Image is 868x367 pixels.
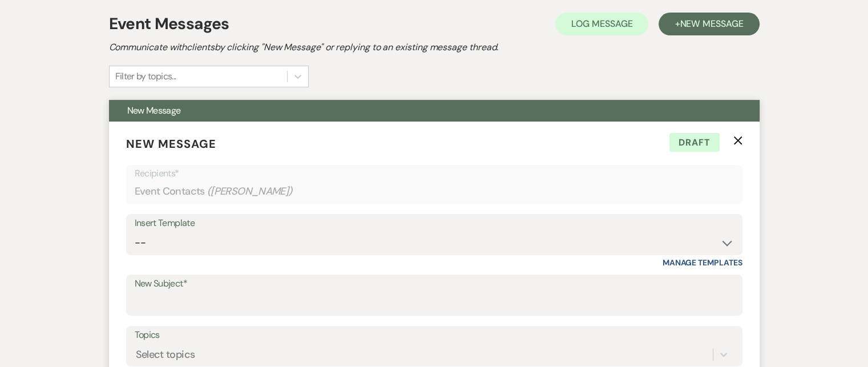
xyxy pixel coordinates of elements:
[669,133,720,152] span: Draft
[135,276,734,292] label: New Subject*
[135,180,734,203] div: Event Contacts
[115,70,176,83] div: Filter by topics...
[680,18,743,30] span: New Message
[127,104,181,116] span: New Message
[555,13,648,35] button: Log Message
[135,327,734,344] label: Topics
[126,136,216,151] span: New Message
[135,166,734,181] p: Recipients*
[659,13,759,35] button: +New Message
[135,215,734,232] div: Insert Template
[571,18,632,30] span: Log Message
[136,346,195,362] div: Select topics
[663,257,742,268] a: Manage Templates
[207,184,293,199] span: ( [PERSON_NAME] )
[109,41,760,54] h2: Communicate with clients by clicking "New Message" or replying to an existing message thread.
[109,12,229,36] h1: Event Messages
